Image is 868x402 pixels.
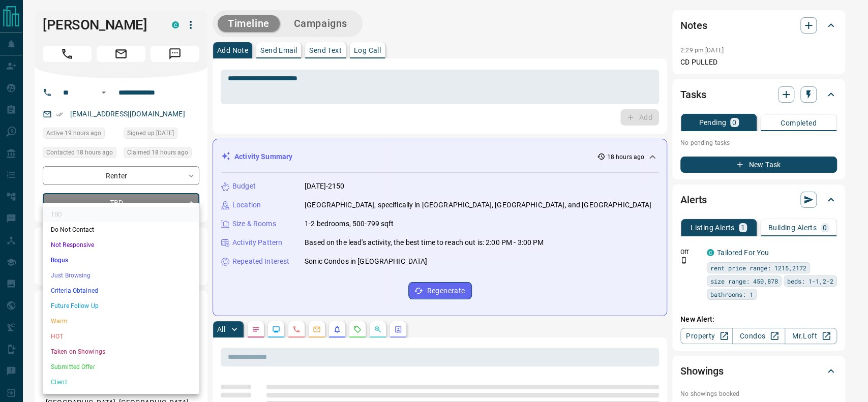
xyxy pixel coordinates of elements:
[43,298,199,314] li: Future Follow Up
[43,344,199,359] li: Taken on Showings
[43,314,199,329] li: Warm
[43,375,199,390] li: Client
[43,329,199,344] li: HOT
[43,359,199,375] li: Submitted Offer
[43,283,199,298] li: Criteria Obtained
[43,268,199,283] li: Just Browsing
[43,253,199,268] li: Bogus
[43,222,199,237] li: Do Not Contact
[43,237,199,253] li: Not Responsive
